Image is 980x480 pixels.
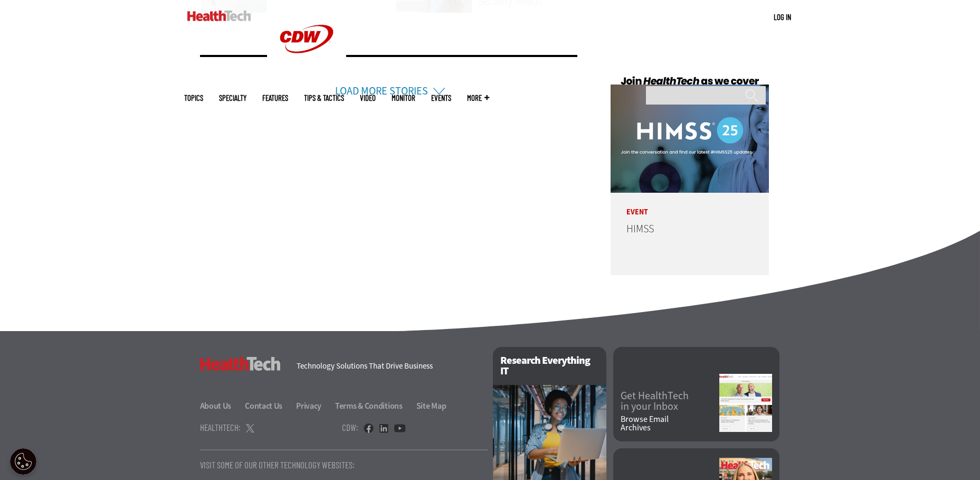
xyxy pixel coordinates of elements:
[342,423,358,432] h4: CDW:
[611,74,769,193] img: HIMSS25
[267,70,346,81] a: CDW
[245,400,294,411] a: Contact Us
[774,12,791,23] div: User menu
[262,94,288,102] a: Features
[184,94,203,102] span: Topics
[719,374,772,432] img: newsletter screenshot
[200,423,241,432] h4: HealthTech:
[10,448,36,475] div: Cookie Settings
[431,94,451,102] a: Events
[493,347,606,385] h2: Research Everything IT
[200,400,244,411] a: About Us
[10,448,36,475] button: Open Preferences
[335,400,415,411] a: Terms & Conditions
[626,222,654,236] a: HIMSS
[392,94,415,102] a: MonITor
[304,94,344,102] a: Tips & Tactics
[621,415,719,432] a: Browse EmailArchives
[621,391,719,412] a: Get HealthTechin your Inbox
[219,94,246,102] span: Specialty
[774,12,791,22] a: Log in
[187,11,251,21] img: Home
[200,357,281,371] h3: HealthTech
[611,193,769,216] p: Event
[296,400,334,411] a: Privacy
[200,460,488,469] p: Visit Some Of Our Other Technology Websites:
[416,400,446,411] a: Site Map
[360,94,376,102] a: Video
[297,362,480,370] h4: Technology Solutions That Drive Business
[467,94,489,102] span: More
